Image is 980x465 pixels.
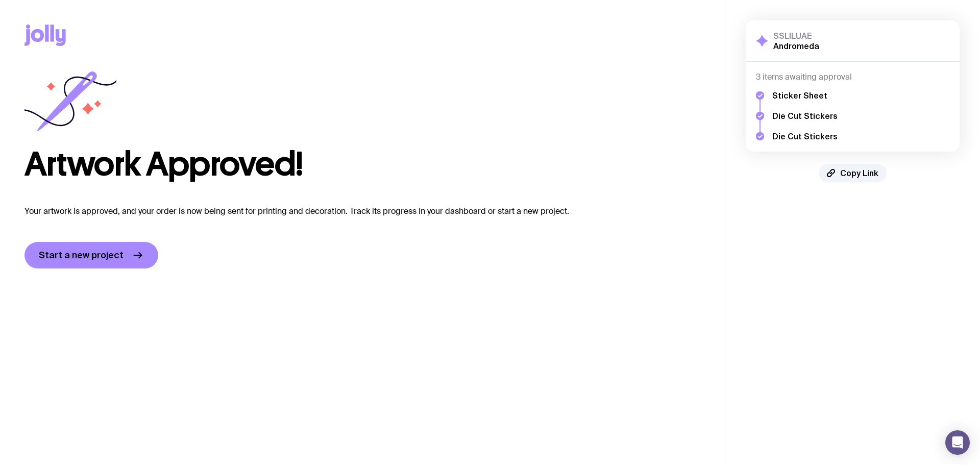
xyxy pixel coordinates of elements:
[773,31,819,41] h3: SSLILUAE
[24,242,158,268] a: Start a new project
[772,111,838,121] h5: Die Cut Stickers
[772,90,838,101] h5: Sticker Sheet
[772,131,838,141] h5: Die Cut Stickers
[24,205,700,217] p: Your artwork is approved, and your order is now being sent for printing and decoration. Track its...
[945,430,970,455] div: Open Intercom Messenger
[773,41,819,51] h2: Andromeda
[39,249,124,261] span: Start a new project
[840,168,878,178] span: Copy Link
[819,164,887,182] button: Copy Link
[756,72,949,82] h4: 3 items awaiting approval
[24,148,700,181] h1: Artwork Approved!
